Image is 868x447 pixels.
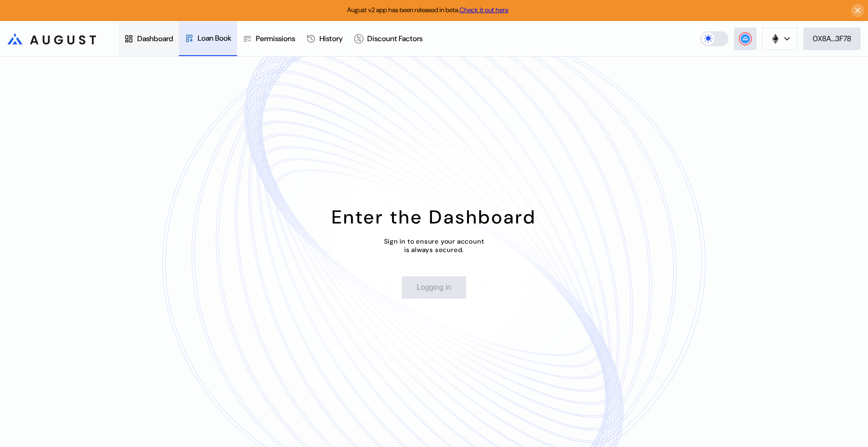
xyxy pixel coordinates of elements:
button: chain logo [762,28,798,50]
button: Logging in [402,276,467,299]
a: Permissions [237,22,301,56]
div: Dashboard [137,34,173,43]
div: Loan Book [198,33,231,43]
div: 0X8A...3F78 [813,34,851,43]
div: Sign in to ensure your account is always secured. [384,237,484,254]
button: 0X8A...3F78 [803,28,861,50]
img: chain logo [770,34,780,44]
a: Discount Factors [349,22,428,56]
a: History [301,22,349,56]
span: August v2 app has been released in beta. [347,6,508,14]
a: Check it out here [460,6,508,14]
div: Enter the Dashboard [332,205,536,229]
a: Dashboard [119,22,179,56]
div: History [319,34,343,43]
a: Loan Book [179,22,237,56]
div: Permissions [256,34,295,43]
div: Discount Factors [367,34,423,43]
